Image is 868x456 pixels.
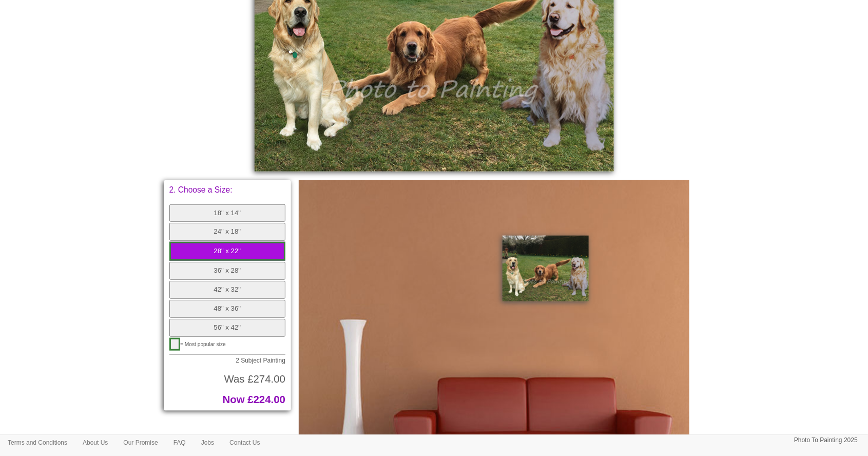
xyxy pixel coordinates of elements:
[247,394,285,405] span: £224.00
[503,236,589,301] img: Painting
[223,394,245,405] span: Now
[169,204,286,222] button: 18" x 14"
[169,262,286,280] button: 36" x 28"
[222,435,267,450] a: Contact Us
[169,319,286,337] button: 56" x 42"
[166,435,194,450] a: FAQ
[169,357,286,364] p: 2 Subject Painting
[224,373,285,385] span: Was £274.00
[180,341,226,347] span: = Most popular size
[169,300,286,318] button: 48" x 36"
[169,281,286,299] button: 42" x 32"
[75,435,115,450] a: About Us
[794,435,858,446] p: Photo To Painting 2025
[115,435,165,450] a: Our Promise
[169,223,286,241] button: 24" x 18"
[169,242,286,261] button: 28" x 22"
[194,435,222,450] a: Jobs
[169,186,286,194] p: 2. Choose a Size:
